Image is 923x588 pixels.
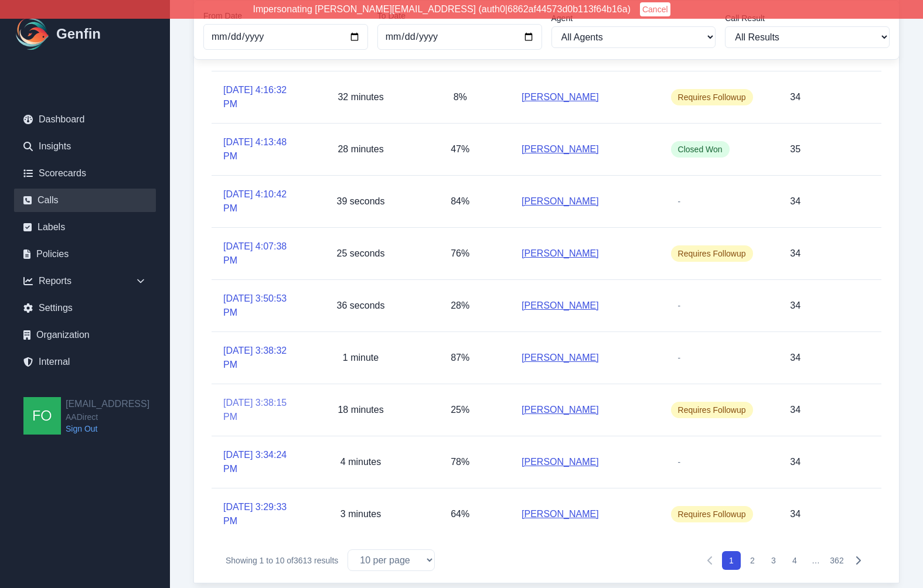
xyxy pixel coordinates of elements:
[14,323,156,347] a: Organization
[14,189,156,212] a: Calls
[671,298,688,314] span: -
[223,396,299,424] a: [DATE] 3:38:15 PM
[722,551,741,570] button: 1
[454,90,467,104] p: 8%
[337,299,385,313] p: 36 seconds
[56,25,101,43] h1: Genfin
[14,269,156,293] div: Reports
[790,142,801,156] p: 35
[640,2,670,16] button: Cancel
[14,296,156,320] a: Settings
[66,411,149,423] span: AADirect
[522,247,599,261] a: [PERSON_NAME]
[23,397,61,435] img: founders@genfin.ai
[522,299,599,313] a: [PERSON_NAME]
[14,135,156,158] a: Insights
[340,455,381,469] p: 4 minutes
[790,194,801,208] p: 34
[790,351,801,365] p: 34
[522,90,599,104] a: [PERSON_NAME]
[275,556,285,565] span: 10
[340,507,381,521] p: 3 minutes
[223,135,299,163] a: [DATE] 4:13:48 PM
[14,216,156,239] a: Labels
[223,448,299,476] a: [DATE] 3:34:24 PM
[223,344,299,372] a: [DATE] 3:38:32 PM
[338,403,383,417] p: 18 minutes
[223,187,299,216] a: [DATE] 4:10:42 PM
[671,193,688,210] span: -
[790,403,801,417] p: 34
[790,299,801,313] p: 34
[451,194,469,208] p: 84%
[451,247,469,261] p: 76%
[790,507,801,521] p: 34
[671,141,730,158] span: Closed Won
[226,555,338,566] p: Showing to of results
[223,240,299,268] a: [DATE] 4:07:38 PM
[260,556,264,565] span: 1
[451,507,469,521] p: 64%
[671,454,688,470] span: -
[522,455,599,469] a: [PERSON_NAME]
[294,556,312,565] span: 3613
[790,90,801,104] p: 34
[451,455,469,469] p: 78%
[790,455,801,469] p: 34
[14,350,156,374] a: Internal
[14,108,156,131] a: Dashboard
[338,90,383,104] p: 32 minutes
[337,194,385,208] p: 39 seconds
[343,351,379,365] p: 1 minute
[223,83,299,111] a: [DATE] 4:16:32 PM
[522,142,599,156] a: [PERSON_NAME]
[522,403,599,417] a: [PERSON_NAME]
[671,506,753,522] span: Requires Followup
[451,142,469,156] p: 47%
[790,247,801,261] p: 34
[337,247,385,261] p: 25 seconds
[522,194,599,208] a: [PERSON_NAME]
[451,403,469,417] p: 25%
[743,551,762,570] button: 2
[223,292,299,320] a: [DATE] 3:50:53 PM
[451,299,469,313] p: 28%
[522,507,599,521] a: [PERSON_NAME]
[671,245,753,262] span: Requires Followup
[451,351,469,365] p: 87%
[14,162,156,185] a: Scorecards
[223,500,299,528] a: [DATE] 3:29:33 PM
[806,551,825,570] span: …
[827,551,846,570] button: 362
[14,15,52,53] img: Logo
[338,142,383,156] p: 28 minutes
[785,551,804,570] button: 4
[14,242,156,266] a: Policies
[671,350,688,366] span: -
[66,423,149,435] a: Sign Out
[671,89,753,105] span: Requires Followup
[764,551,783,570] button: 3
[671,402,753,418] span: Requires Followup
[66,397,149,411] h2: [EMAIL_ADDRESS]
[522,351,599,365] a: [PERSON_NAME]
[701,551,867,570] nav: Pagination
